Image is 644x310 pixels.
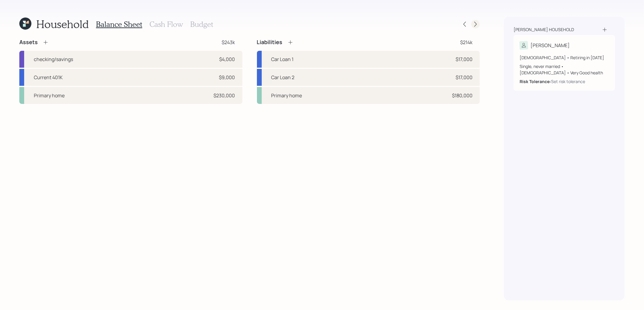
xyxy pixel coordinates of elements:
h3: Budget [190,20,213,29]
div: $4,000 [219,56,235,63]
div: $17,000 [456,56,473,63]
div: $9,000 [219,74,235,81]
h3: Cash Flow [149,20,183,29]
div: Primary home [271,92,302,99]
div: checking/savings [34,56,73,63]
h1: Household [36,18,89,31]
div: [PERSON_NAME] [530,42,570,49]
div: $17,000 [456,74,473,81]
div: [DEMOGRAPHIC_DATA] • Retiring in [DATE] [520,54,609,61]
div: Current 401K [34,74,63,81]
h4: Assets [19,39,38,46]
div: $230,000 [214,92,235,99]
h3: Balance Sheet [96,20,142,29]
b: Risk Tolerance: [520,79,551,84]
h4: Liabilities [257,39,283,46]
div: $180,000 [452,92,473,99]
div: Single, never married • [DEMOGRAPHIC_DATA] • Very Good health [520,63,609,76]
div: [PERSON_NAME] household [514,27,574,33]
div: Car Loan 1 [271,56,294,63]
div: Car Loan 2 [271,74,295,81]
div: $214k [460,39,473,46]
div: $243k [222,39,235,46]
div: Primary home [34,92,65,99]
div: Set risk tolerance [551,78,585,85]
